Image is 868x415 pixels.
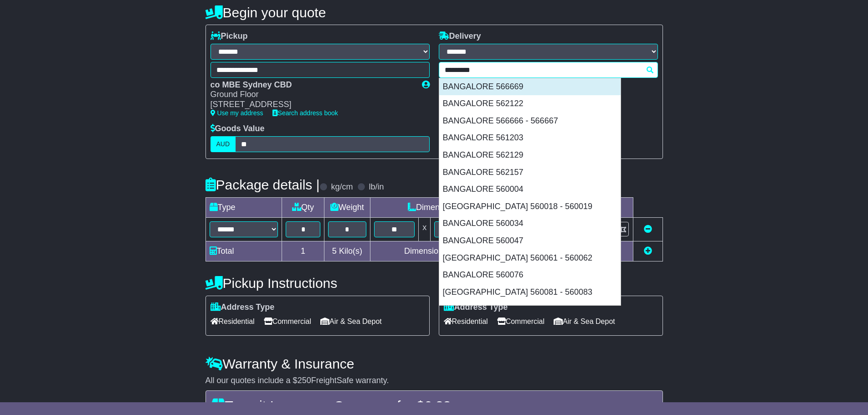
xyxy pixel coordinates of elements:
label: Goods Value [211,124,265,134]
td: Weight [324,197,370,217]
div: Ground Floor [211,90,413,100]
div: [GEOGRAPHIC_DATA] 560061 - 560062 [439,250,621,267]
span: Residential [211,314,255,328]
span: Air & Sea Depot [554,314,615,328]
div: BANGALORE 560047 [439,232,621,250]
label: Pickup [211,31,248,41]
div: BANGALORE 566669 [439,78,621,96]
div: BANGALORE 560076 [439,266,621,284]
span: Commercial [497,314,544,328]
span: Commercial [264,314,311,328]
div: BANGALORE 561203 [439,129,621,147]
span: 250 [298,376,311,385]
label: Address Type [211,302,275,313]
div: BANGALORE 562157 [439,164,621,181]
a: Search address book [272,109,338,117]
div: BANGALORE 562122 [439,95,621,113]
h4: Warranty & Insurance [205,356,663,371]
td: Type [205,197,282,217]
label: lb/in [369,182,384,192]
a: Use my address [211,109,263,117]
td: Dimensions in Centimetre(s) [370,241,539,261]
td: Kilo(s) [324,241,370,261]
td: Total [205,241,282,261]
td: x [419,217,431,241]
div: BANGALORE 562129 [439,147,621,164]
td: Qty [282,197,324,217]
label: AUD [211,136,236,152]
a: Add new item [644,246,652,256]
div: [GEOGRAPHIC_DATA] 560095 [439,301,621,318]
h4: Package details | [205,177,320,192]
div: co MBE Sydney CBD [211,80,413,90]
label: kg/cm [331,182,353,192]
typeahead: Please provide city [439,62,658,78]
div: All our quotes include a $ FreightSafe warranty. [205,376,663,386]
label: Address Type [444,302,508,313]
h4: Transit Insurance Coverage for $ [211,398,657,413]
span: Air & Sea Depot [320,314,382,328]
span: 5 [332,246,337,256]
div: [STREET_ADDRESS] [211,100,413,110]
span: Residential [444,314,488,328]
span: 6.83 [424,398,451,413]
div: [GEOGRAPHIC_DATA] 560081 - 560083 [439,284,621,301]
div: BANGALORE 560034 [439,215,621,232]
td: 1 [282,241,324,261]
div: [GEOGRAPHIC_DATA] 560018 - 560019 [439,198,621,215]
h4: Begin your quote [205,5,663,20]
div: BANGALORE 566666 - 566667 [439,113,621,130]
h4: Pickup Instructions [205,276,430,291]
label: Delivery [439,31,481,41]
a: Remove this item [644,225,652,234]
div: BANGALORE 560004 [439,181,621,198]
td: Dimensions (L x W x H) [370,197,539,217]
